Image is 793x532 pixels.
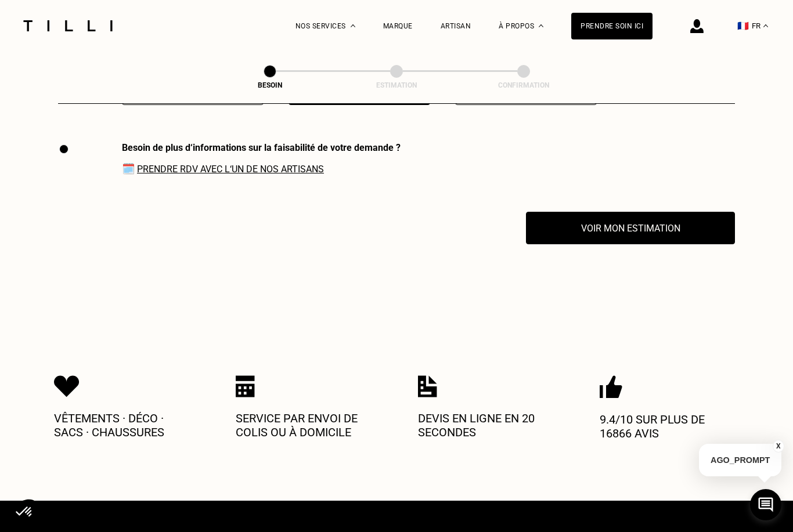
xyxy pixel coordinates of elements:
[122,162,401,175] span: 🗓️
[699,444,781,476] p: AGO_PROMPT
[54,411,193,439] p: Vêtements · Déco · Sacs · Chaussures
[19,20,117,31] img: Logo du service de couturière Tilli
[441,22,471,30] a: Artisan
[539,24,543,27] img: Menu déroulant à propos
[236,411,375,439] p: Service par envoi de colis ou à domicile
[212,81,328,89] div: Besoin
[418,375,437,397] img: Icon
[690,19,704,33] img: icône connexion
[122,142,401,153] div: Besoin de plus d‘informations sur la faisabilité de votre demande ?
[418,411,557,439] p: Devis en ligne en 20 secondes
[466,81,582,89] div: Confirmation
[737,20,749,31] span: 🇫🇷
[600,375,622,399] img: Icon
[338,81,455,89] div: Estimation
[137,164,324,175] a: Prendre RDV avec l‘un de nos artisans
[54,375,80,397] img: Icon
[236,375,255,397] img: Icon
[763,24,768,27] img: menu déroulant
[526,212,735,244] button: Voir mon estimation
[773,440,784,453] button: X
[351,24,355,27] img: Menu déroulant
[571,13,653,39] a: Prendre soin ici
[600,412,739,440] p: 9.4/10 sur plus de 16866 avis
[383,22,413,30] a: Marque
